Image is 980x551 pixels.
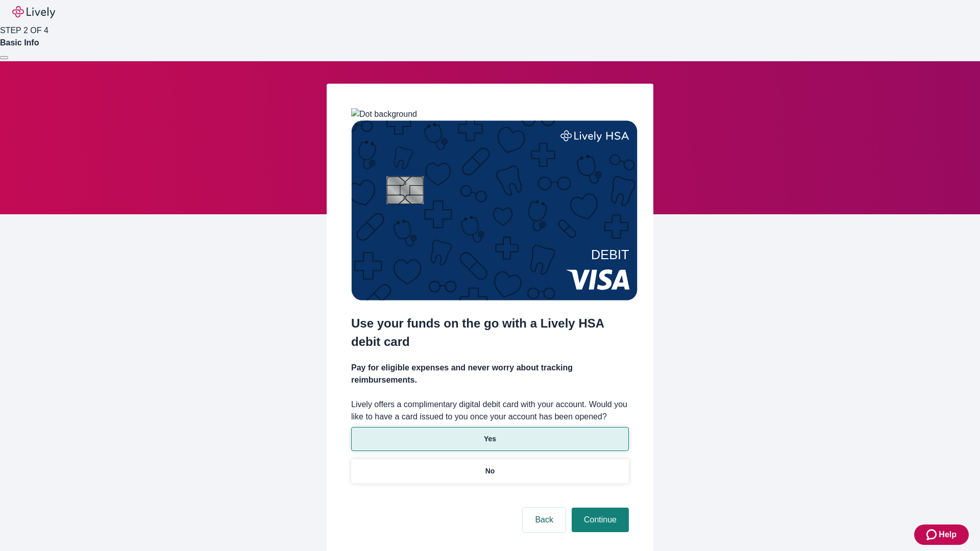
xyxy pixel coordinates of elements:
[485,466,495,477] p: No
[914,524,969,545] button: Zendesk support iconHelp
[351,398,629,423] label: Lively offers a complimentary digital debit card with your account. Would you like to have a card...
[351,120,638,300] img: Debit card
[12,6,55,18] img: Lively
[926,529,939,541] svg: Zendesk support icon
[572,508,629,532] button: Continue
[523,508,566,532] button: Back
[939,529,957,541] span: Help
[351,108,417,120] img: Dot background
[351,362,629,386] h4: Pay for eligible expenses and never worry about tracking reimbursements.
[351,459,629,483] button: No
[484,434,496,444] p: Yes
[351,427,629,451] button: Yes
[351,314,629,351] h2: Use your funds on the go with a Lively HSA debit card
